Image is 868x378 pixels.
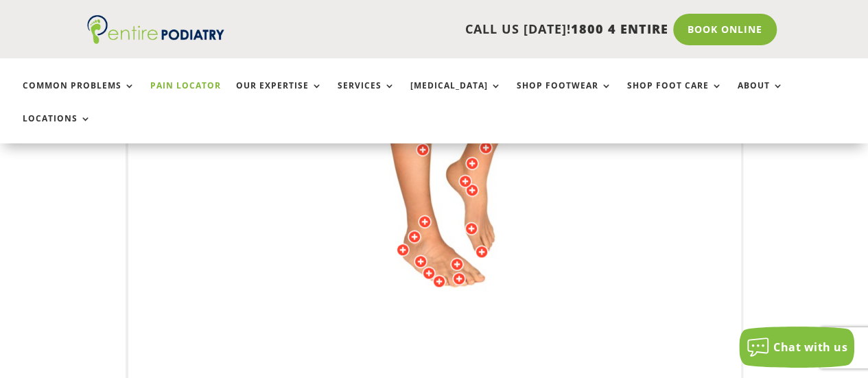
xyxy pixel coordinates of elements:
[150,81,221,110] a: Pain Locator
[773,340,847,355] span: Chat with us
[738,81,784,110] a: About
[673,14,777,45] a: Book Online
[571,21,668,37] span: 1800 4 ENTIRE
[87,33,224,47] a: Entire Podiatry
[236,81,322,110] a: Our Expertise
[243,21,668,38] p: CALL US [DATE]!
[739,327,854,368] button: Chat with us
[627,81,723,110] a: Shop Foot Care
[338,81,395,110] a: Services
[517,81,612,110] a: Shop Footwear
[87,15,224,44] img: logo (1)
[23,81,135,110] a: Common Problems
[23,114,91,143] a: Locations
[410,81,502,110] a: [MEDICAL_DATA]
